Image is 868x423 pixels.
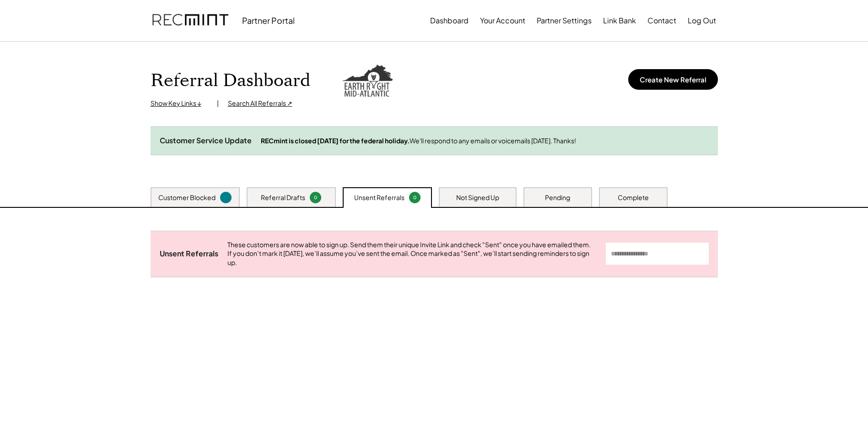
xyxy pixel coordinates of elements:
div: These customers are now able to sign up. Send them their unique Invite Link and check "Sent" once... [227,240,597,267]
h1: Referral Dashboard [151,70,310,92]
div: | [217,99,219,108]
div: Search All Referrals ↗ [228,99,292,108]
div: 0 [311,194,320,201]
strong: RECmint is closed [DATE] for the federal holiday. [261,136,410,145]
div: Pending [545,193,570,202]
div: Not Signed Up [456,193,499,202]
button: Partner Settings [537,11,592,30]
img: recmint-logotype%403x.png [152,5,228,36]
div: Partner Portal [242,15,295,26]
div: Customer Service Update [160,136,252,146]
div: Customer Blocked [158,193,216,202]
div: We'll respond to any emails or voicemails [DATE]. Thanks! [261,136,709,146]
button: Your Account [480,11,525,30]
div: Complete [618,193,649,202]
div: Show Key Links ↓ [151,99,208,108]
div: Unsent Referrals [354,193,404,202]
div: Referral Drafts [261,193,305,202]
button: Link Bank [603,11,636,30]
button: Log Out [688,11,716,30]
button: Dashboard [430,11,469,30]
img: erepower.png [342,65,393,97]
div: Unsent Referrals [160,249,218,259]
button: Contact [647,11,676,30]
button: Create New Referral [628,69,718,90]
div: 0 [410,194,419,201]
